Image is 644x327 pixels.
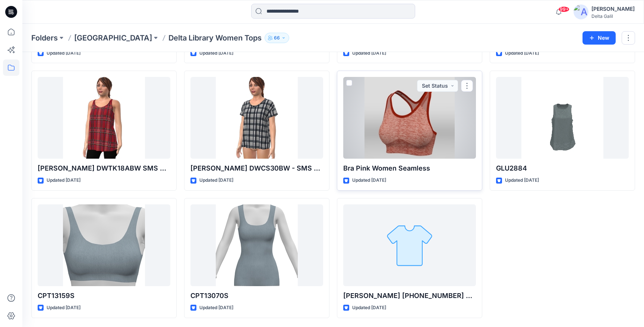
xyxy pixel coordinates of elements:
a: Tommy John DWTK18ABW SMS Women's top [38,77,170,159]
p: Bra Pink Women Seamless [343,163,476,174]
p: Updated [DATE] [199,49,233,57]
a: CPT13159S [38,204,170,286]
a: Tommy John 1002251 RJ152 SMS Women's Super Soft Terry Crew [343,204,476,286]
a: CPT13070S [190,204,323,286]
a: Tommy John DWCS30BW - SMS Women's Sleep Tee [190,77,323,159]
a: Bra Pink Women Seamless [343,77,476,159]
button: New [583,31,616,45]
p: Updated [DATE] [47,304,80,312]
p: Updated [DATE] [352,49,386,57]
img: avatar [574,4,588,19]
p: Delta Library Women Tops [168,33,262,43]
p: Updated [DATE] [505,49,539,57]
p: [PERSON_NAME] [PHONE_NUMBER] RJ152 SMS Women's Super Soft [PERSON_NAME] Crew [343,291,476,301]
div: [PERSON_NAME] [591,4,635,13]
p: Updated [DATE] [199,304,233,312]
span: 99+ [558,6,569,12]
p: [PERSON_NAME] DWCS30BW - SMS Women's Sleep Tee [190,163,323,174]
p: Updated [DATE] [47,177,80,184]
div: Delta Galil [591,13,635,19]
p: CPT13159S [38,291,170,301]
p: 66 [274,34,280,42]
p: Updated [DATE] [352,177,386,184]
button: 66 [265,33,289,43]
p: [PERSON_NAME] DWTK18ABW SMS Women's top [38,163,170,174]
p: CPT13070S [190,291,323,301]
a: GLU2884 [496,77,629,159]
p: Updated [DATE] [505,177,539,184]
a: [GEOGRAPHIC_DATA] [74,33,152,43]
p: Updated [DATE] [352,304,386,312]
p: GLU2884 [496,163,629,174]
a: Folders [31,33,58,43]
p: Updated [DATE] [47,49,80,57]
p: Updated [DATE] [199,177,233,184]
